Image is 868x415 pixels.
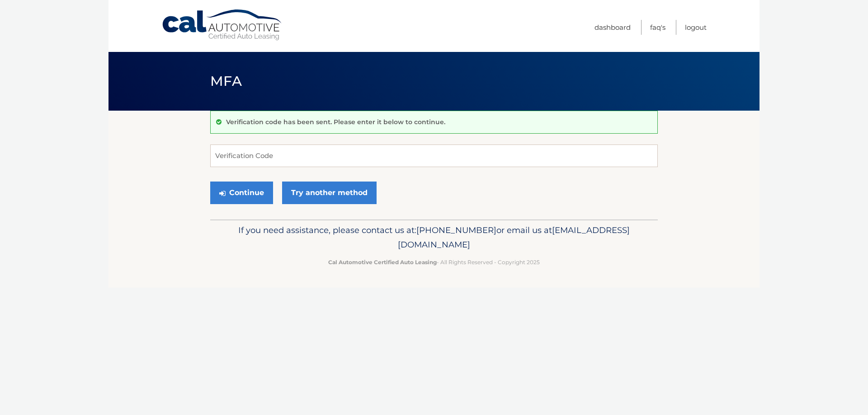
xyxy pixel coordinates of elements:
span: MFA [210,73,242,89]
p: Verification code has been sent. Please enter it below to continue. [226,118,445,126]
strong: Cal Automotive Certified Auto Leasing [328,259,437,266]
p: If you need assistance, please contact us at: or email us at [216,223,652,252]
p: - All Rights Reserved - Copyright 2025 [216,257,652,267]
span: [PHONE_NUMBER] [416,225,496,235]
button: Continue [210,182,273,204]
a: Dashboard [594,20,631,35]
input: Verification Code [210,145,658,167]
span: [EMAIL_ADDRESS][DOMAIN_NAME] [398,225,630,250]
a: FAQ's [650,20,665,35]
a: Cal Automotive [161,9,283,41]
a: Try another method [282,182,377,204]
a: Logout [685,20,707,35]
